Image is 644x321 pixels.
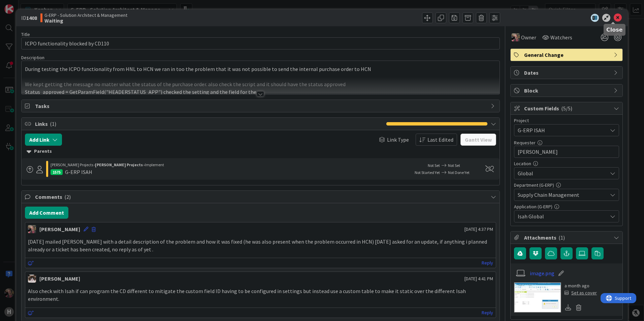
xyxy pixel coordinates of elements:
[565,303,572,312] div: Download
[50,120,56,127] span: ( 1 )
[521,33,536,41] span: Owner
[524,69,610,77] span: Dates
[427,136,453,144] span: Last Edited
[518,126,604,135] span: G-ERP ISAH
[95,162,145,167] b: [PERSON_NAME] Projects ›
[514,183,619,187] div: Department (G-ERP)
[25,134,62,146] button: Add Link
[464,275,493,282] span: [DATE] 4:41 PM
[482,259,493,267] a: Reply
[21,55,44,61] span: Description
[558,234,565,241] span: ( 1 )
[51,162,95,167] span: [PERSON_NAME] Projects ›
[27,148,494,155] div: Parents
[415,170,440,175] span: Not Started Yet
[482,309,493,317] a: Reply
[387,136,409,144] span: Link Type
[25,65,496,73] p: During testing the ICPO functionality from HNL to HCN we ran in too the problem that it was not p...
[44,18,127,23] b: Waiting
[28,225,36,233] img: BF
[565,282,597,289] div: a month ago
[448,163,460,168] span: Not Set
[448,170,470,175] span: Not Done Yet
[565,289,597,296] div: Set as cover
[518,169,607,177] span: Global
[51,169,63,175] div: 1575
[35,120,383,128] span: Links
[514,161,619,166] div: Location
[28,238,493,253] p: [DATE] mailed [PERSON_NAME] with a detail description of the problem and how it was fixed (he was...
[65,168,92,176] div: G-ERP ISAH
[518,191,607,199] span: Supply Chain Management
[44,12,127,18] span: G-ERP - Solution Architect & Management
[514,118,619,123] div: Project
[28,287,493,302] p: Also check with Isah if can program the CD different to mitigate the custom field ID having to be...
[514,204,619,209] div: Application (G-ERP)
[524,86,610,95] span: Block
[428,163,440,168] span: Not Set
[21,37,500,49] input: type card name here...
[518,212,607,220] span: Isah Global
[561,105,572,112] span: ( 5/5 )
[606,27,623,33] h5: Close
[464,226,493,233] span: [DATE] 4:37 PM
[25,207,68,219] button: Add Comment
[21,31,30,37] label: Title
[14,1,31,9] span: Support
[21,14,37,22] span: ID
[512,33,520,41] img: BF
[460,134,496,146] button: Gantt View
[550,33,572,41] span: Watchers
[514,140,536,146] label: Requester
[530,269,554,277] a: image.png
[39,225,80,233] div: [PERSON_NAME]
[416,134,457,146] button: Last Edited
[145,162,164,167] span: Implement
[35,102,487,110] span: Tasks
[64,193,71,200] span: ( 2 )
[524,51,610,59] span: General Change
[39,275,80,283] div: [PERSON_NAME]
[524,234,610,242] span: Attachments
[35,193,487,201] span: Comments
[26,14,37,21] b: 1408
[524,104,610,112] span: Custom Fields
[28,275,36,283] img: Kv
